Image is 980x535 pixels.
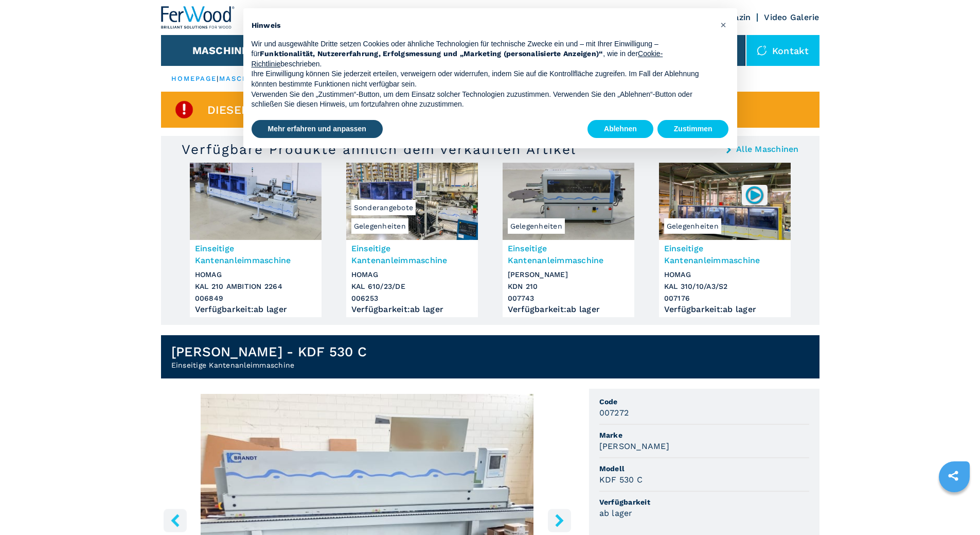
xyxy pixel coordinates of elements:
h3: [PERSON_NAME] [599,440,669,452]
a: HOMEPAGE [171,75,217,82]
h3: ab lager [599,507,633,519]
span: Dieser Artikel ist bereits verkauft [207,104,438,116]
a: sharethis [940,463,966,489]
button: Maschinen [192,44,257,57]
span: Gelegenheiten [508,218,565,234]
img: Einseitige Kantenanleimmaschine HOMAG KAL 310/10/A3/S2 [659,163,791,240]
h3: 007272 [599,407,629,419]
img: SoldProduct [174,99,194,120]
a: Einseitige Kantenanleimmaschine HOMAG KAL 310/10/A3/S2Gelegenheiten007176Einseitige Kantenanleimm... [659,163,791,317]
img: Kontakt [757,45,767,56]
h3: HOMAG KAL 210 AMBITION 2264 006849 [195,269,316,304]
h3: Einseitige Kantenanleimmaschine [664,243,786,266]
img: Einseitige Kantenanleimmaschine HOMAG KAL 610/23/DE [346,163,478,240]
h3: Verfügbare Produkte ähnlich dem verkauften Artikel [182,141,576,158]
h3: Einseitige Kantenanleimmaschine [195,243,316,266]
div: Verfügbarkeit : ab lager [664,307,786,312]
h3: KDF 530 C [599,474,643,486]
span: Verfügbarkeit [599,497,809,507]
p: Ihre Einwilligung können Sie jederzeit erteilen, verweigern oder widerrufen, indem Sie auf die Ko... [252,69,712,89]
img: Ferwood [161,6,235,29]
button: Schließen Sie diesen Hinweis [716,16,732,33]
div: Verfügbarkeit : ab lager [351,307,473,312]
h3: Einseitige Kantenanleimmaschine [508,243,629,266]
a: maschinen [219,75,270,82]
a: Einseitige Kantenanleimmaschine BRANDT KDN 210GelegenheitenEinseitige Kantenanleimmaschine[PERSON... [503,163,634,317]
h3: HOMAG KAL 310/10/A3/S2 007176 [664,269,786,304]
div: Verfügbarkeit : ab lager [195,307,316,312]
span: Modell [599,463,809,474]
a: Cookie-Richtlinie [252,49,663,68]
img: Einseitige Kantenanleimmaschine BRANDT KDN 210 [503,163,634,240]
h3: Einseitige Kantenanleimmaschine [351,243,473,266]
p: Verwenden Sie den „Zustimmen“-Button, um dem Einsatz solcher Technologien zuzustimmen. Verwenden ... [252,90,712,110]
div: Kontakt [746,35,819,66]
img: Einseitige Kantenanleimmaschine HOMAG KAL 210 AMBITION 2264 [190,163,322,240]
a: Video Galerie [764,12,819,22]
button: right-button [548,509,571,532]
p: Wir und ausgewählte Dritte setzen Cookies oder ähnliche Technologien für technische Zwecke ein un... [252,39,712,70]
a: Einseitige Kantenanleimmaschine HOMAG KAL 610/23/DEGelegenheitenSonderangeboteEinseitige Kantenan... [346,163,478,317]
button: left-button [164,509,187,532]
span: Marke [599,430,809,440]
h3: HOMAG KAL 610/23/DE 006253 [351,269,473,304]
h1: [PERSON_NAME] - KDF 530 C [171,343,367,360]
span: | [217,75,219,82]
a: Alle Maschinen [736,145,799,153]
button: Zustimmen [657,120,729,139]
span: Gelegenheiten [351,218,408,234]
button: Ablehnen [587,120,653,139]
a: Einseitige Kantenanleimmaschine HOMAG KAL 210 AMBITION 2264Einseitige KantenanleimmaschineHOMAGKA... [190,163,322,317]
h3: [PERSON_NAME] KDN 210 007743 [508,269,629,304]
img: 007176 [744,185,764,205]
h2: Hinweis [252,21,712,31]
span: Sonderangebote [351,200,416,215]
span: × [720,19,726,31]
span: Code [599,396,809,407]
button: Mehr erfahren und anpassen [252,120,383,139]
strong: Funktionalität, Nutzererfahrung, Erfolgsmessung und „Marketing (personalisierte Anzeigen)“ [260,49,603,58]
span: Gelegenheiten [664,218,721,234]
div: Verfügbarkeit : ab lager [508,307,629,312]
iframe: Chat [936,489,972,527]
h2: Einseitige Kantenanleimmaschine [171,360,367,370]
